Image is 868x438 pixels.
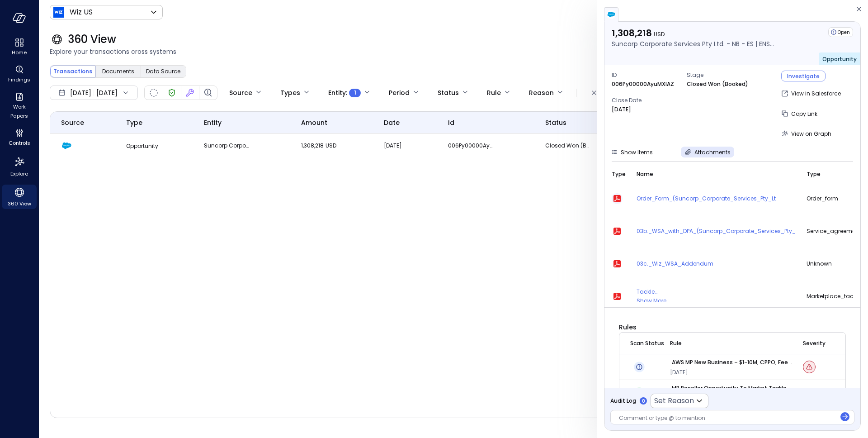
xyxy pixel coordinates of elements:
a: MP Reseller Opportunity To Market Tackle Credit Mismatch [670,383,781,394]
button: View in Salesforce [778,86,844,101]
p: [DATE] [384,141,426,150]
button: Attachments [681,147,734,157]
span: Home [12,48,27,57]
span: Findings [8,75,30,84]
span: unknown [807,259,861,268]
button: Clear (1) [584,85,636,100]
div: Not Scanned [150,89,158,97]
span: Controls [9,138,30,148]
div: Explore [2,154,37,179]
span: Copy Link [791,110,817,118]
p: MP Reseller Opportunity To Market Tackle Credit Mismatch [672,384,795,393]
div: Types [280,85,300,100]
a: Investigate [781,71,826,81]
span: USD [654,30,665,38]
div: Work Papers [2,90,37,121]
span: 360 View [68,32,116,47]
span: Work Papers [5,102,33,120]
span: Name [637,170,653,179]
span: Transactions [53,67,92,76]
a: 03b._WSA_with_DPA_(Suncorp_Corporate_Services_Pty_ [637,227,796,236]
div: Reason [529,85,554,100]
span: Explore [10,169,28,178]
div: Verified [630,387,648,398]
span: Data Source [146,67,180,76]
button: View on Graph [778,126,835,141]
img: salesforce [607,10,616,19]
div: Findings [2,63,37,85]
p: Closed Won (Booked) [545,141,590,150]
img: Icon [53,7,64,18]
span: Type [126,118,142,128]
span: Documents [102,67,134,76]
span: USD [325,142,336,149]
p: 1,308,218 [301,141,346,150]
span: Close Date [612,96,679,105]
span: 360 View [8,199,31,208]
div: Status [438,85,459,100]
div: Open [828,27,853,37]
div: Fixed [184,87,195,98]
span: 1 [354,88,356,97]
span: Stage [687,71,755,80]
button: Show Items [607,147,656,157]
span: [DATE] [670,368,688,376]
span: Rules [619,322,846,332]
span: date [384,118,400,128]
a: Order_Form_(Suncorp_Corporate_Services_Pty_Lt [637,194,796,203]
span: Scan Status [630,339,664,348]
a: 03c._Wiz_WSA_Addendum [637,259,796,268]
span: Type [807,170,821,179]
p: 006Py00000AyuMXIAZ [612,80,674,89]
a: Tackle Receipt_Suncorp_CPPO_Marketplace_Sekuro_July2025 [637,287,796,296]
p: 0 [642,398,645,405]
span: Show Items [621,148,653,156]
p: 1,308,218 [612,27,774,39]
span: entity [204,118,222,128]
p: Closed Won (Booked) [687,80,748,89]
button: Copy Link [778,106,821,121]
div: Rule [487,85,501,100]
p: 006Py00000AyuMXIAZ [448,141,493,150]
p: Suncorp Corporate Services Pty Ltd. - NB - ES | ENS | CO [612,39,774,49]
span: severity [803,339,826,348]
span: ID [612,71,679,80]
p: View in Salesforce [791,89,841,98]
span: Opportunity [822,55,857,63]
span: Opportunity [126,142,158,150]
span: [DATE] [70,88,91,98]
span: Attachments [694,148,731,156]
div: Verified [166,87,177,98]
span: amount [301,118,327,128]
span: rule [670,339,682,348]
img: Salesforce [61,140,72,151]
span: Type [612,170,626,179]
p: Wiz US [70,7,93,18]
div: Home [2,36,37,58]
div: Open [630,362,648,372]
p: AWS MP New Business – $1-10M, CPPO, Fee ≠ 2.5% [672,358,795,367]
span: View on Graph [791,130,831,138]
span: status [545,118,566,128]
span: Show More [637,297,666,305]
span: Explore your transactions cross systems [50,47,857,57]
span: order_form [807,194,861,203]
span: marketplace_tackle [807,292,861,301]
span: Audit Log [610,396,636,405]
div: 360 View [2,185,37,209]
p: Set Reason [654,395,694,406]
div: Entity : [328,85,361,100]
span: service_agreement [807,227,861,236]
span: id [448,118,454,128]
p: [DATE] [612,105,631,114]
span: Source [61,118,84,128]
div: Controls [2,127,37,148]
div: Investigate [787,71,820,81]
div: Period [389,85,410,100]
